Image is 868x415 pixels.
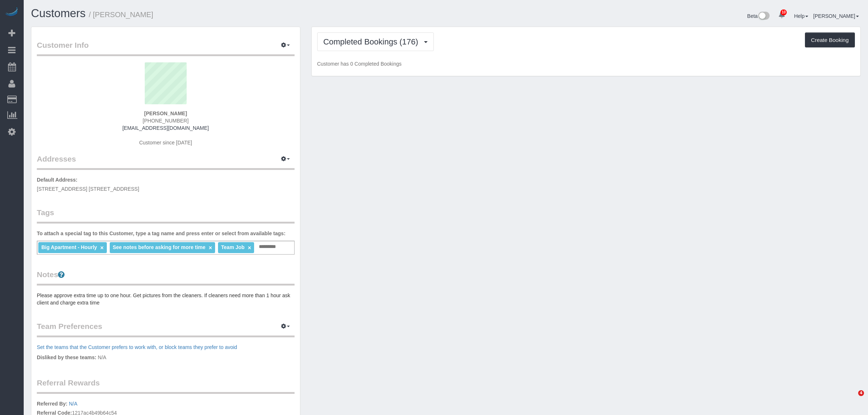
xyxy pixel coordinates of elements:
[37,321,295,337] legend: Team Preferences
[37,230,285,237] label: To attach a special tag to this Customer, type a tag name and press enter or select from availabl...
[37,207,295,224] legend: Tags
[37,176,78,183] label: Default Address:
[31,7,86,20] a: Customers
[37,400,67,407] label: Referred By:
[775,7,789,23] a: 10
[781,9,787,15] span: 10
[209,245,212,251] a: ×
[858,390,864,396] span: 4
[813,13,859,19] a: [PERSON_NAME]
[37,354,96,361] label: Disliked by these teams:
[758,12,770,21] img: New interface
[41,244,97,250] span: Big Apartment - Hourly
[144,110,187,116] strong: [PERSON_NAME]
[113,244,205,250] span: See notes before asking for more time
[248,245,251,251] a: ×
[805,32,855,48] button: Create Booking
[122,125,209,131] a: [EMAIL_ADDRESS][DOMAIN_NAME]
[843,390,861,408] iframe: Intercom live chat
[69,401,77,407] a: N/A
[98,354,106,360] span: N/A
[37,186,139,192] span: [STREET_ADDRESS] [STREET_ADDRESS]
[37,292,295,306] pre: Please approve extra time up to one hour. Get pictures from the cleaners. If cleaners need more t...
[4,7,19,18] img: Automaid Logo
[37,377,295,394] legend: Referral Rewards
[37,269,295,286] legend: Notes
[100,245,104,251] a: ×
[37,40,295,56] legend: Customer Info
[323,37,422,46] span: Completed Bookings (176)
[143,118,188,124] span: [PHONE_NUMBER]
[37,344,237,350] a: Set the teams that the Customer prefers to work with, or block teams they prefer to avoid
[89,11,153,19] small: / [PERSON_NAME]
[139,140,192,146] span: Customer since [DATE]
[317,32,434,51] button: Completed Bookings (176)
[221,244,245,250] span: Team Job
[794,13,808,19] a: Help
[747,13,770,19] a: Beta
[317,60,855,67] p: Customer has 0 Completed Bookings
